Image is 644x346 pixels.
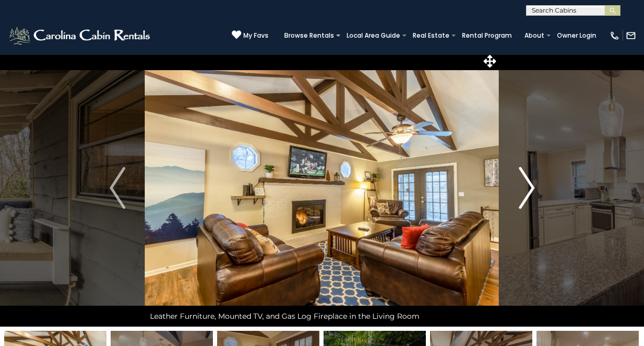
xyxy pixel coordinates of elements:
[609,30,620,41] img: phone-regular-white.png
[145,306,499,327] div: Leather Furniture, Mounted TV, and Gas Log Fireplace in the Living Room
[499,49,554,327] button: Next
[341,28,405,43] a: Local Area Guide
[110,167,125,209] img: arrow
[457,28,517,43] a: Rental Program
[243,31,269,40] span: My Favs
[8,25,153,46] img: White-1-2.png
[279,28,339,43] a: Browse Rentals
[519,28,550,43] a: About
[552,28,602,43] a: Owner Login
[407,28,455,43] a: Real Estate
[626,30,636,41] img: mail-regular-white.png
[90,49,145,327] button: Previous
[519,167,534,209] img: arrow
[232,30,269,41] a: My Favs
